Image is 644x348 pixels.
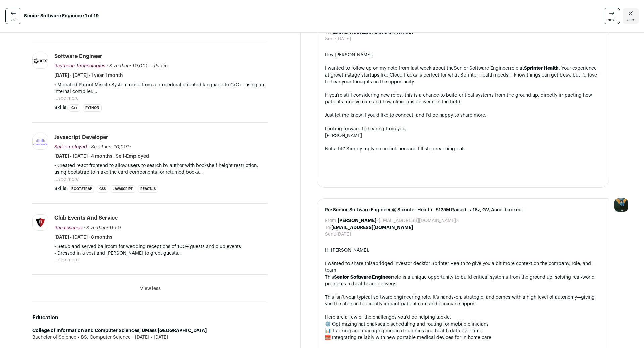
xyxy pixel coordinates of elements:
b: [EMAIL_ADDRESS][DOMAIN_NAME] [331,225,413,230]
span: Skills: [54,104,68,111]
dd: [DATE] [336,231,351,238]
strong: College of Information and Computer Sciences, UMass [GEOGRAPHIC_DATA] [32,328,207,333]
span: last [10,17,17,23]
a: Close [623,8,639,24]
li: Bootstrap [69,185,94,193]
strong: Senior Software Engineer [334,275,393,280]
div: 📊 Tracking and managing medical supplies and health data over time [325,328,601,334]
div: 🧱 Integrating reliably with new portable medical devices for in-home care [325,334,601,341]
span: Renaissance [54,226,82,230]
li: CSS [97,185,108,193]
a: abridged investor deck [373,261,424,266]
li: JavaScript [111,185,135,193]
b: [PERSON_NAME] [338,218,376,223]
img: 5e6099f73af37413a50376f21dcaccac6dc6c6f513d740031734ef45053dbedc.png [33,137,48,146]
strong: Sprinter Health [524,66,559,71]
span: esc [627,17,634,23]
dt: To: [325,224,331,231]
span: next [608,17,616,23]
span: · Size then: 10,001+ [88,145,131,149]
img: 12031951-medium_jpg [614,198,628,212]
div: Not a fit? Simply reply no or and I’ll stop reaching out. [325,146,601,152]
div: Hey [PERSON_NAME], [325,52,601,58]
dt: Sent: [325,36,336,42]
button: ...see more [54,176,79,183]
div: Club Events and Service [54,214,118,222]
dd: <[EMAIL_ADDRESS][DOMAIN_NAME]> [338,217,459,224]
span: Public [154,64,168,68]
div: Javascript Developer [54,134,108,141]
span: [DATE] - [DATE] · 1 year 1 month [54,72,123,79]
a: click here [387,147,408,151]
img: 42c69dc898e38135e119f19dc91c3822b1422be4f137b41e174fcf7e8f54094d.jpg [33,57,48,64]
div: If you’re still considering new roles, this is a chance to build critical systems from the ground... [325,92,601,105]
strong: Senior Software Engineer: 1 of 19 [24,13,99,19]
span: · Size then: 11-50 [84,226,121,230]
div: Looking forward to hearing from you, [325,126,601,132]
p: • Migrated Patriot Missile System code from a procedural oriented language to C/C++ using an inte... [54,82,268,95]
p: • Dressed in a vest and [PERSON_NAME] to greet guests [54,250,268,257]
dd: [DATE] [336,36,351,42]
div: I wanted to share this for Sprinter Health to give you a bit more context on the company, role, a... [325,260,601,274]
li: React.js [138,185,158,193]
span: · [151,63,153,69]
div: ⚙️ Optimizing national-scale scheduling and routing for mobile clinicians [325,321,601,328]
dt: Sent: [325,231,336,238]
div: Bachelor of Science - BS, Computer Science [32,334,268,341]
div: Software Engineer [54,53,102,60]
img: ab763bc116e5c0fc1b4725d3263d10208798851a2919ccfa991ecc5a571939e0.jpg [33,215,48,230]
div: [PERSON_NAME] [325,132,601,139]
span: · Size then: 10,001+ [107,64,150,68]
span: Skills: [54,185,68,192]
li: Python [83,104,102,112]
span: [DATE] - [DATE] · 4 months · Self-Employed [54,153,149,160]
a: next [604,8,620,24]
div: Here are a few of the challenges you’d be helping tackle: [325,314,601,321]
a: last [5,8,21,24]
span: Self-employed [54,145,87,149]
button: ...see more [54,257,79,263]
button: ...see more [54,95,79,102]
div: This isn’t your typical software engineering role. It’s hands-on, strategic, and comes with a hig... [325,294,601,307]
div: Hi [PERSON_NAME], [325,247,601,254]
span: [DATE] - [DATE] · 8 months [54,234,112,241]
li: C++ [69,104,80,112]
p: • Setup and served ballroom for wedding receptions of 100+ guests and club events [54,243,268,250]
div: I wanted to follow up on my note from last week about the role at . Your experience at growth sta... [325,65,601,85]
button: View less [140,285,161,292]
a: Senior Software Engineer [454,66,510,71]
dt: From: [325,217,338,224]
span: [DATE] - [DATE] [131,334,168,341]
p: • Created react frontend to allow users to search by author with bookshelf height restriction, us... [54,162,268,176]
div: This role is a unique opportunity to build critical systems from the ground up, solving real-worl... [325,274,601,287]
div: Just let me know if you’d like to connect, and I’d be happy to share more. [325,112,601,119]
span: Raytheon Technologies [54,64,105,68]
span: Re: Senior Software Engineer @ Sprinter Health | $125M Raised - a16z, GV, Accel backed [325,207,601,213]
h2: Education [32,314,268,322]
